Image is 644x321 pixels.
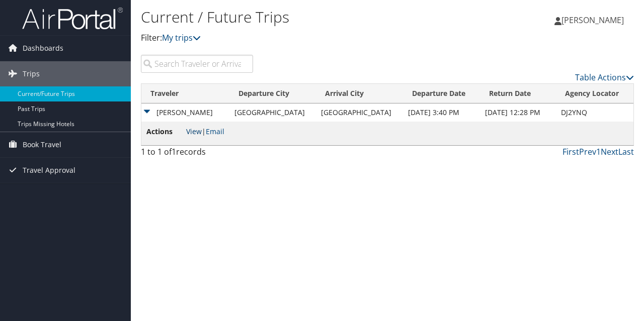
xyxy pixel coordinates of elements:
[556,84,633,103] th: Agency Locator: activate to sort column ascending
[141,146,253,163] div: 1 to 1 of records
[316,103,403,122] td: [GEOGRAPHIC_DATA]
[316,84,403,103] th: Arrival City: activate to sort column ascending
[141,55,253,73] input: Search Traveler or Arrival City
[162,32,201,43] a: My trips
[141,7,469,28] h1: Current / Future Trips
[596,146,601,157] a: 1
[23,36,63,61] span: Dashboards
[601,146,618,157] a: Next
[141,32,469,45] p: Filter:
[141,84,229,103] th: Traveler: activate to sort column ascending
[23,158,75,183] span: Travel Approval
[480,103,556,122] td: [DATE] 12:28 PM
[206,127,224,136] a: Email
[186,127,224,136] span: |
[403,84,480,103] th: Departure Date: activate to sort column descending
[562,146,579,157] a: First
[146,126,184,137] span: Actions
[561,15,624,26] span: [PERSON_NAME]
[23,61,40,86] span: Trips
[186,127,202,136] a: View
[579,146,596,157] a: Prev
[22,7,123,30] img: airportal-logo.png
[618,146,634,157] a: Last
[554,5,634,35] a: [PERSON_NAME]
[141,103,229,122] td: [PERSON_NAME]
[229,103,316,122] td: [GEOGRAPHIC_DATA]
[556,103,633,122] td: DJ2YNQ
[229,84,316,103] th: Departure City: activate to sort column ascending
[480,84,556,103] th: Return Date: activate to sort column ascending
[172,146,176,157] span: 1
[403,103,480,122] td: [DATE] 3:40 PM
[23,132,61,157] span: Book Travel
[575,72,634,83] a: Table Actions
